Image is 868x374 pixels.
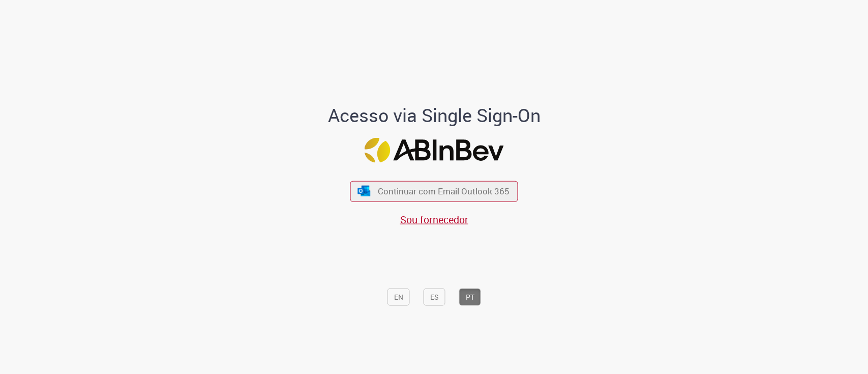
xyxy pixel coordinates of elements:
[400,213,468,226] a: Sou fornecedor
[378,185,510,197] span: Continuar com Email Outlook 365
[356,186,371,196] img: ícone Azure/Microsoft 360
[293,105,575,126] h1: Acesso via Single Sign-On
[365,138,504,163] img: Logo ABInBev
[424,289,445,306] button: ES
[350,181,518,202] button: ícone Azure/Microsoft 360 Continuar com Email Outlook 365
[387,289,410,306] button: EN
[459,289,481,306] button: PT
